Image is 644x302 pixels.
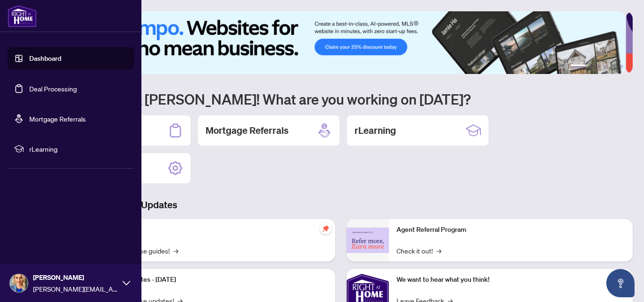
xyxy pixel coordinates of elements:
h3: Brokerage & Industry Updates [49,198,633,212]
button: 1 [570,65,586,68]
button: 5 [612,65,616,68]
button: 2 [589,65,593,68]
a: Check it out!→ [396,245,441,256]
p: We want to hear what you think! [396,275,625,285]
img: Profile Icon [10,274,28,292]
img: logo [8,5,37,27]
button: 6 [619,65,623,68]
p: Platform Updates - [DATE] [99,275,328,285]
img: Slide 0 [49,11,626,74]
h2: Mortgage Referrals [206,124,289,137]
p: Agent Referral Program [396,225,625,235]
a: Mortgage Referrals [29,114,86,123]
a: Dashboard [29,54,61,63]
button: 3 [597,65,601,68]
a: Deal Processing [29,84,77,93]
span: rLearning [29,144,127,154]
span: pushpin [320,223,331,234]
img: Agent Referral Program [347,228,389,253]
span: [PERSON_NAME] [33,272,118,283]
h2: rLearning [355,124,396,137]
span: [PERSON_NAME][EMAIL_ADDRESS][DOMAIN_NAME] [33,284,118,294]
p: Self-Help [99,225,328,235]
button: 4 [604,65,608,68]
h1: Welcome back [PERSON_NAME]! What are you working on [DATE]? [49,90,633,108]
span: → [437,245,441,256]
button: Open asap [606,269,635,297]
span: → [173,245,178,256]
